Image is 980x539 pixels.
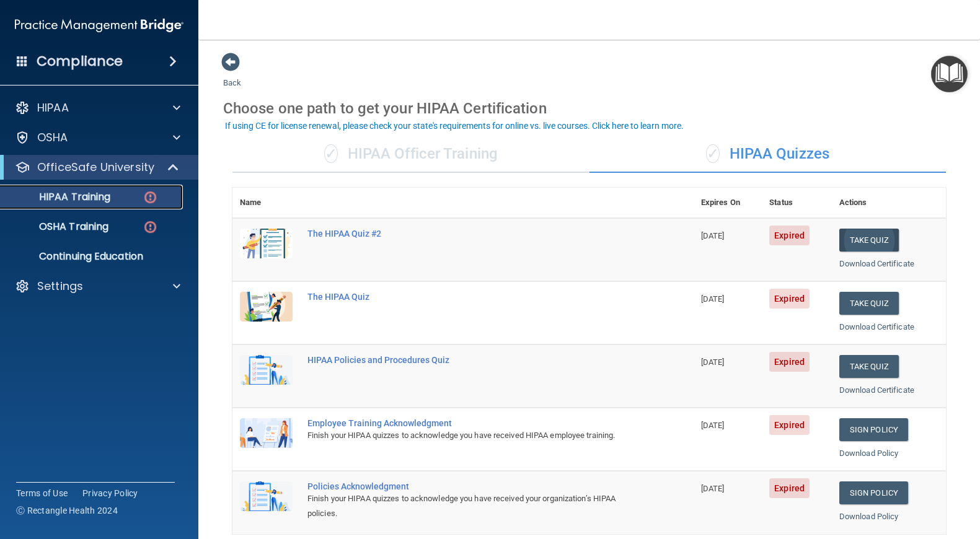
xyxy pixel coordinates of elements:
[225,121,684,130] div: If using CE for license renewal, please check your state's requirements for online vs. live cours...
[223,120,686,132] button: If using CE for license renewal, please check your state's requirements for online vs. live cours...
[931,56,968,92] button: Open Resource Center
[232,136,589,173] div: HIPAA Officer Training
[223,90,955,126] div: Choose one path to get your HIPAA Certification
[307,292,632,302] div: The HIPAA Quiz
[8,221,108,233] p: OSHA Training
[15,279,180,294] a: Settings
[307,229,632,239] div: The HIPAA Quiz #2
[832,188,946,218] th: Actions
[143,190,158,205] img: danger-circle.6113f641.png
[223,63,241,87] a: Back
[8,191,110,203] p: HIPAA Training
[701,357,725,367] span: [DATE]
[839,385,914,395] a: Download Certificate
[307,355,632,365] div: HIPAA Policies and Procedures Quiz
[701,231,725,240] span: [DATE]
[15,160,180,175] a: OfficeSafe University
[701,484,725,493] span: [DATE]
[143,219,158,235] img: danger-circle.6113f641.png
[839,292,899,315] button: Take Quiz
[232,188,300,218] th: Name
[701,294,725,304] span: [DATE]
[839,449,899,458] a: Download Policy
[307,428,632,443] div: Finish your HIPAA quizzes to acknowledge you have received HIPAA employee training.
[37,53,123,70] h4: Compliance
[37,100,69,115] p: HIPAA
[766,451,965,501] iframe: Drift Widget Chat Controller
[694,188,762,218] th: Expires On
[307,481,632,491] div: Policies Acknowledgment
[839,512,899,521] a: Download Policy
[769,289,810,309] span: Expired
[15,100,180,115] a: HIPAA
[839,418,908,441] a: Sign Policy
[701,421,725,430] span: [DATE]
[15,13,183,38] img: PMB logo
[762,188,832,218] th: Status
[839,355,899,378] button: Take Quiz
[839,259,914,268] a: Download Certificate
[37,160,154,175] p: OfficeSafe University
[706,144,720,163] span: ✓
[307,418,632,428] div: Employee Training Acknowledgment
[769,226,810,245] span: Expired
[8,250,177,263] p: Continuing Education
[16,487,68,499] a: Terms of Use
[307,491,632,521] div: Finish your HIPAA quizzes to acknowledge you have received your organization’s HIPAA policies.
[769,352,810,372] span: Expired
[37,130,68,145] p: OSHA
[37,279,83,294] p: Settings
[589,136,947,173] div: HIPAA Quizzes
[15,130,180,145] a: OSHA
[82,487,138,499] a: Privacy Policy
[324,144,338,163] span: ✓
[16,504,118,517] span: Ⓒ Rectangle Health 2024
[839,229,899,252] button: Take Quiz
[839,322,914,331] a: Download Certificate
[769,415,810,435] span: Expired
